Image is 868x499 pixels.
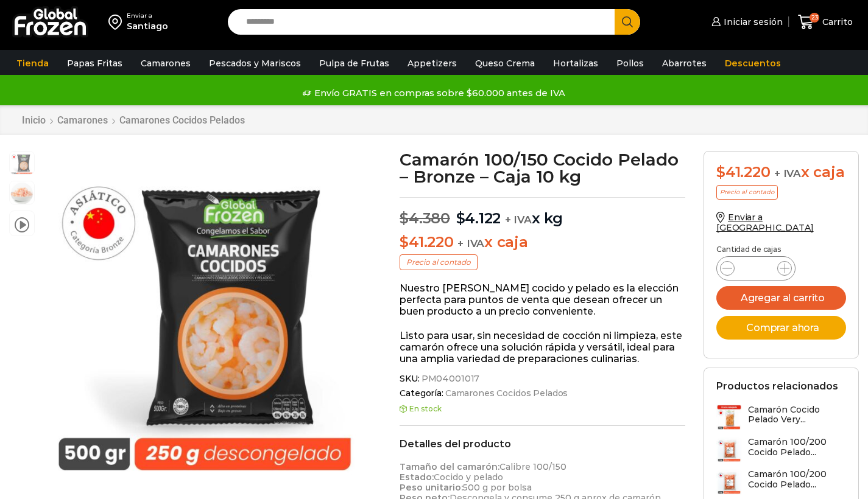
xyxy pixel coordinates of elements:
[10,152,34,176] span: Camarón 100/150 Cocido Pelado
[716,212,814,233] a: Enviar a [GEOGRAPHIC_DATA]
[716,316,846,340] button: Comprar ahora
[127,12,168,20] div: Enviar a
[57,114,108,126] a: Camarones
[716,437,846,463] a: Camarón 100/200 Cocido Pelado...
[610,52,650,75] a: Pollos
[119,114,245,126] a: Camarones Cocidos Pelados
[400,209,409,227] span: $
[400,151,685,185] h1: Camarón 100/150 Cocido Pelado – Bronze – Caja 10 kg
[21,114,245,126] nav: Breadcrumb
[819,16,853,28] span: Carrito
[21,114,46,126] a: Inicio
[708,10,783,34] a: Iniciar sesión
[135,52,197,75] a: Camarones
[716,163,725,181] span: $
[443,388,568,399] a: Camarones Cocidos Pelados
[41,151,374,484] div: 1 / 3
[456,209,501,227] bdi: 4.122
[420,374,480,384] span: PM04001017
[400,233,409,251] span: $
[716,469,846,495] a: Camarón 100/200 Cocido Pelado...
[457,237,484,249] span: + IVA
[716,380,838,392] h2: Productos relacionados
[748,469,846,490] h3: Camarón 100/200 Cocido Pelado...
[400,482,463,493] strong: Peso unitario:
[716,164,846,181] div: x caja
[400,388,685,399] span: Categoría:
[456,209,465,227] span: $
[400,254,478,270] p: Precio al contado
[400,472,434,483] strong: Estado:
[547,52,604,75] a: Hortalizas
[400,197,685,228] p: x kg
[716,286,846,310] button: Agregar al carrito
[505,214,532,226] span: + IVA
[721,16,783,28] span: Iniciar sesión
[10,52,55,75] a: Tienda
[795,8,856,37] a: 23 Carrito
[400,209,450,227] bdi: 4.380
[401,52,463,75] a: Appetizers
[719,52,787,75] a: Descuentos
[400,234,685,251] p: x caja
[400,374,685,384] span: SKU:
[716,245,846,254] p: Cantidad de cajas
[656,52,713,75] a: Abarrotes
[61,52,129,75] a: Papas Fritas
[41,151,374,484] img: Camarón 100/150 Cocido Pelado
[10,181,34,206] span: 100-150
[469,52,541,75] a: Queso Crema
[127,20,168,32] div: Santiago
[748,405,846,425] h3: Camarón Cocido Pelado Very...
[400,405,685,413] p: En stock
[400,233,453,251] bdi: 41.220
[748,437,846,458] h3: Camarón 100/200 Cocido Pelado...
[810,13,819,23] span: 23
[400,461,499,472] strong: Tamaño del camarón:
[716,405,846,431] a: Camarón Cocido Pelado Very...
[615,9,640,35] button: Search button
[400,330,685,365] p: Listo para usar, sin necesidad de cocción ni limpieza, este camarón ofrece una solución rápida y ...
[400,438,685,450] h2: Detalles del producto
[744,260,767,277] input: Product quantity
[716,185,778,200] p: Precio al contado
[400,282,685,318] p: Nuestro [PERSON_NAME] cocido y pelado es la elección perfecta para puntos de venta que desean ofr...
[203,52,307,75] a: Pescados y Mariscos
[716,163,770,181] bdi: 41.220
[313,52,395,75] a: Pulpa de Frutas
[774,167,801,180] span: + IVA
[108,12,127,32] img: address-field-icon.svg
